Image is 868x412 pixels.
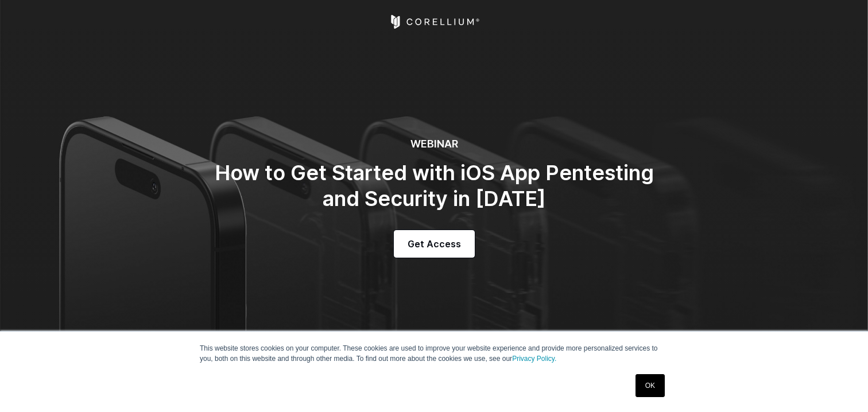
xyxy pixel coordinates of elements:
[394,230,475,258] a: Get Access
[389,15,480,29] a: Corellium Home
[200,343,668,364] p: This website stores cookies on your computer. These cookies are used to improve your website expe...
[204,138,664,151] h6: WEBINAR
[408,237,461,251] span: Get Access
[204,160,664,212] h2: How to Get Started with iOS App Pentesting and Security in [DATE]
[512,355,556,363] a: Privacy Policy.
[635,374,665,397] a: OK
